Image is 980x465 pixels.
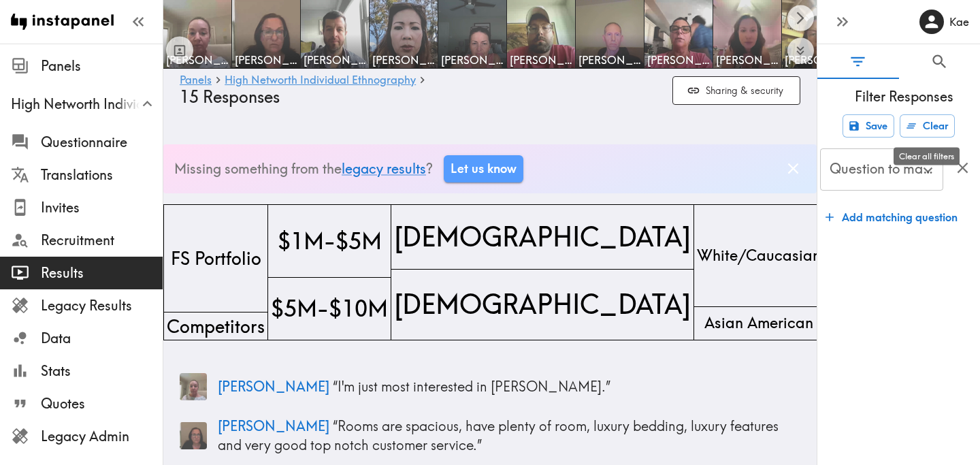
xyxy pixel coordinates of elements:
[174,159,433,178] p: Missing something from the ?
[180,422,207,449] img: Panelist thumbnail
[225,74,416,87] a: High Networth Individual Ethnography
[41,57,163,76] span: Panels
[218,417,329,434] span: [PERSON_NAME]
[235,52,297,67] span: [PERSON_NAME]
[166,52,229,67] span: [PERSON_NAME]
[716,52,779,67] span: [PERSON_NAME]
[164,311,267,341] span: Competitors
[180,373,207,400] img: Panelist thumbnail
[342,160,426,177] a: legacy results
[218,377,800,396] p: “ I'm just most interested in [PERSON_NAME]. ”
[843,114,894,138] button: Save filters
[180,87,280,107] span: 15 Responses
[647,52,710,67] span: [PERSON_NAME]
[694,242,823,269] span: White/Caucasian
[168,243,264,273] span: FS Portfolio
[41,362,163,381] span: Stats
[672,76,800,106] button: Sharing & security
[41,165,163,185] span: Translations
[41,296,163,315] span: Legacy Results
[218,417,800,455] p: “ Rooms are spacious, have plenty of room, luxury bedding, luxury features and very good top notc...
[702,310,816,336] span: Asian American
[441,52,504,67] span: [PERSON_NAME]
[180,411,800,460] a: Panelist thumbnail[PERSON_NAME] “Rooms are spacious, have plenty of room, luxury bedding, luxury ...
[275,223,385,259] span: $1M-$5M
[268,290,391,327] span: $5M-$10M
[41,231,163,250] span: Recruitment
[894,148,960,165] div: Clear all filters
[41,394,163,413] span: Quotes
[828,87,980,106] span: Filter Responses
[444,155,523,182] a: Let us know
[787,37,814,64] button: Expand to show all items
[218,378,329,395] span: [PERSON_NAME]
[781,156,806,181] button: Dismiss banner
[787,5,814,31] button: Scroll right
[372,52,435,67] span: [PERSON_NAME]
[41,329,163,348] span: Data
[41,198,163,217] span: Invites
[180,368,800,406] a: Panelist thumbnail[PERSON_NAME] “I'm just most interested in [PERSON_NAME].”
[180,74,212,87] a: Panels
[930,52,949,71] span: Search
[510,52,572,67] span: [PERSON_NAME]
[820,204,963,231] button: Add matching question
[41,133,163,152] span: Questionnaire
[166,37,193,64] button: Toggle between responses and questions
[785,52,847,67] span: [PERSON_NAME]
[304,52,366,67] span: [PERSON_NAME]
[391,283,693,325] span: [DEMOGRAPHIC_DATA]
[41,427,163,446] span: Legacy Admin
[391,216,693,258] span: [DEMOGRAPHIC_DATA]
[41,263,163,283] span: Results
[949,14,969,29] h6: Kae
[11,95,163,114] span: High Networth Individual Ethnography
[817,44,899,79] button: Filter Responses
[900,114,955,138] button: Clear all filters
[917,159,938,180] button: Open
[578,52,641,67] span: [PERSON_NAME]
